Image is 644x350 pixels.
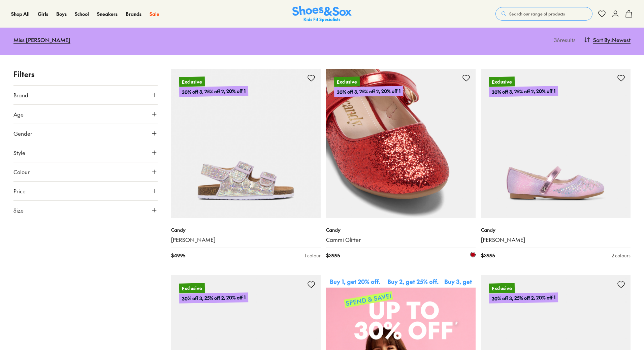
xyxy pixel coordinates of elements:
[13,168,30,176] span: Colour
[489,86,558,97] p: 30% off 3, 25% off 2, 20% off 1
[334,87,403,96] p: 30% off 3, 25% off 2, 20% off 1
[489,292,558,304] p: 30% off 3, 25% off 2, 20% off 1
[171,252,185,259] span: $ 49.95
[38,10,48,18] a: Girls
[326,69,476,218] a: Exclusive30% off 3, 25% off 2, 20% off 1
[13,149,25,157] span: Style
[13,162,158,181] button: Colour
[292,6,352,22] img: SNS_Logo_Responsive.svg
[11,10,30,17] span: Shop All
[11,10,30,18] a: Shop All
[179,283,205,293] p: Exclusive
[495,7,592,21] button: Search our range of products
[489,283,515,293] p: Exclusive
[75,10,89,17] span: School
[13,206,24,214] span: Size
[489,76,515,87] p: Exclusive
[304,252,321,259] div: 1 colour
[13,182,158,200] button: Price
[179,77,205,87] p: Exclusive
[13,91,28,99] span: Brand
[326,252,340,259] span: $ 39.95
[97,10,118,18] a: Sneakers
[481,69,631,218] a: Exclusive30% off 3, 25% off 2, 20% off 1
[171,226,321,233] p: Candy
[13,143,158,162] button: Style
[179,87,248,96] p: 30% off 3, 25% off 2, 20% off 1
[38,10,48,17] span: Girls
[610,36,631,44] span: : Newest
[13,124,158,143] button: Gender
[75,10,89,18] a: School
[326,236,476,244] a: Cammi Glitter
[13,201,158,220] button: Size
[13,129,32,137] span: Gender
[551,36,576,44] p: 36 results
[481,252,495,259] span: $ 39.95
[126,10,141,17] span: Brands
[150,10,159,17] span: Sale
[481,226,631,233] p: Candy
[150,10,159,18] a: Sale
[171,69,321,218] a: Exclusive30% off 3, 25% off 2, 20% off 1
[13,86,158,104] button: Brand
[56,10,67,17] span: Boys
[97,10,118,17] span: Sneakers
[326,226,476,233] p: Candy
[292,6,352,22] a: Shoes & Sox
[179,292,248,304] p: 30% off 3, 25% off 2, 20% off 1
[584,32,631,47] button: Sort By:Newest
[13,32,70,47] a: Miss [PERSON_NAME]
[612,252,631,259] div: 2 colours
[13,105,158,124] button: Age
[56,10,67,18] a: Boys
[13,187,26,195] span: Price
[126,10,141,18] a: Brands
[171,236,321,244] a: [PERSON_NAME]
[509,11,565,17] span: Search our range of products
[13,110,24,118] span: Age
[481,236,631,244] a: [PERSON_NAME]
[334,77,360,87] p: Exclusive
[13,69,158,80] p: Filters
[593,36,610,44] span: Sort By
